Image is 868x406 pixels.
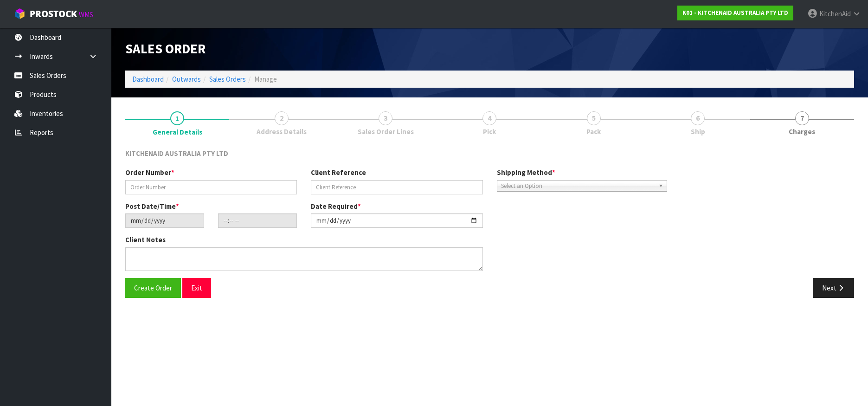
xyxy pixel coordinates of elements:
span: Address Details [257,127,307,136]
span: Pick [483,127,496,136]
label: Date Required [311,201,361,211]
span: Manage [254,75,277,84]
span: ProStock [30,8,77,20]
span: KitchenAid [819,9,851,18]
label: Client Notes [125,235,166,245]
span: 5 [587,111,601,125]
input: Order Number [125,180,297,194]
span: 7 [795,111,809,125]
label: Client Reference [311,168,366,177]
a: Dashboard [132,75,164,84]
span: Create Order [134,284,172,292]
span: Select an Option [501,180,655,192]
button: Exit [182,278,211,298]
label: Post Date/Time [125,201,179,211]
button: Next [813,278,854,298]
span: 1 [170,111,184,125]
label: Order Number [125,168,174,177]
span: 2 [275,111,289,125]
img: cube-alt.png [14,8,26,19]
span: KITCHENAID AUSTRALIA PTY LTD [125,149,228,158]
span: Pack [586,127,601,136]
label: Shipping Method [497,168,555,177]
a: Sales Orders [209,75,246,84]
span: 3 [379,111,392,125]
input: Client Reference [311,180,482,194]
span: Ship [691,127,705,136]
span: Sales Order Lines [358,127,414,136]
span: Charges [789,127,815,136]
strong: K01 - KITCHENAID AUSTRALIA PTY LTD [682,9,788,17]
button: Create Order [125,278,181,298]
span: Sales Order [125,40,206,57]
a: Outwards [172,75,201,84]
span: 6 [691,111,705,125]
span: General Details [125,142,854,305]
span: 4 [482,111,496,125]
span: General Details [153,127,202,137]
small: WMS [79,10,93,19]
